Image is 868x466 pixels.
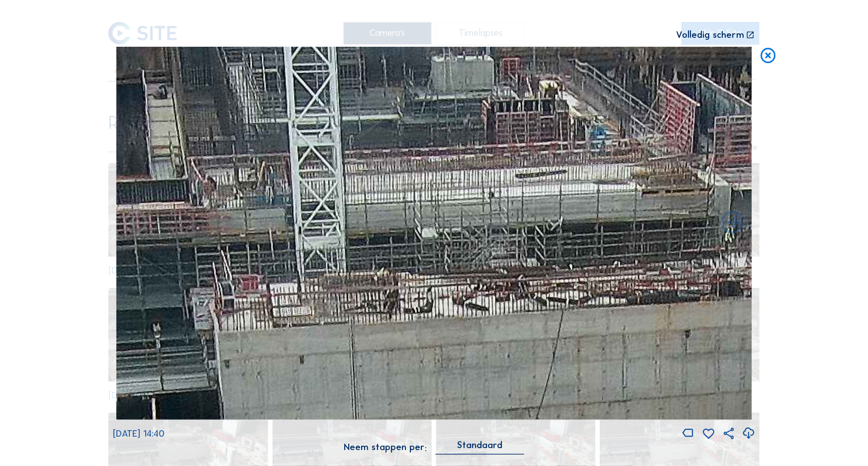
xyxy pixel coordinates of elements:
div: Neem stappen per: [344,443,427,452]
div: Standaard [436,441,524,454]
i: Forward [122,210,149,237]
div: Standaard [457,441,502,450]
div: Volledig scherm [676,30,745,40]
i: Back [719,210,747,237]
span: [DATE] 14:40 [113,428,165,439]
img: Image [116,47,752,420]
